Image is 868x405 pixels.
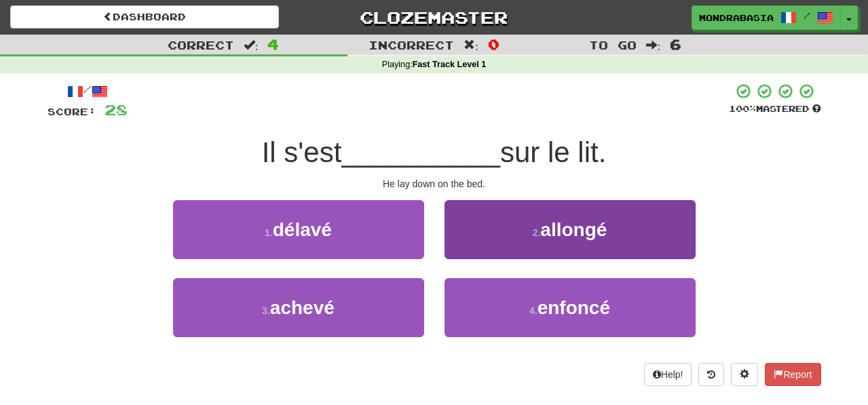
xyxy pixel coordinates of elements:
span: 0 [488,36,499,52]
button: 3.achevé [173,278,424,337]
span: __________ [341,136,500,168]
a: Dashboard [10,5,279,28]
span: Incorrect [369,38,454,52]
button: Round history (alt+y) [698,363,724,386]
span: : [464,39,478,51]
span: 6 [670,36,681,52]
span: : [244,39,259,51]
button: 4.enfoncé [445,278,696,337]
small: 2 . [533,227,541,238]
small: 1 . [265,227,273,238]
a: Clozemaster [299,5,568,29]
span: 28 [105,101,128,118]
strong: Fast Track Level 1 [413,60,487,69]
small: 4 . [529,305,537,316]
span: 100 % [729,103,756,114]
span: Correct [168,38,234,52]
span: 4 [267,36,279,52]
span: enfoncé [537,297,610,318]
span: : [646,39,661,51]
span: / [804,11,810,20]
button: Report [765,363,820,386]
span: allongé [540,219,607,240]
small: 3 . [262,305,270,316]
div: / [48,83,128,100]
button: 1.délavé [173,200,424,259]
span: sur le lit. [500,136,606,168]
button: 2.allongé [445,200,696,259]
span: To go [589,38,637,52]
button: Help! [644,363,692,386]
div: Mastered [729,103,821,115]
div: He lay down on the bed. [48,177,821,191]
span: achevé [270,297,335,318]
span: Score: [48,106,96,117]
span: délavé [273,219,332,240]
a: mondrabasia / [692,5,841,30]
span: Il s'est [262,136,342,168]
span: mondrabasia [699,12,774,24]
